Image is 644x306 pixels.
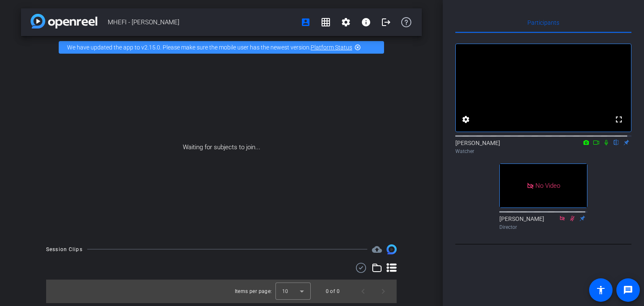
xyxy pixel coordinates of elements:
span: MHEFI - [PERSON_NAME] [108,14,296,31]
div: [PERSON_NAME] [499,215,587,231]
mat-icon: fullscreen [614,114,624,124]
button: Next page [373,281,393,301]
img: app-logo [31,14,97,29]
div: Director [499,223,587,231]
mat-icon: logout [381,17,391,27]
span: Destinations for your clips [372,244,382,254]
mat-icon: cloud_upload [372,244,382,254]
div: Waiting for subjects to join... [21,59,422,236]
mat-icon: flip [611,138,621,146]
mat-icon: highlight_off [354,44,361,51]
mat-icon: settings [341,17,351,27]
div: Items per page: [235,287,272,296]
mat-icon: settings [461,114,471,124]
div: Watcher [455,148,631,155]
div: Session Clips [46,245,83,254]
mat-icon: message [623,285,633,295]
div: We have updated the app to v2.15.0. Please make sure the mobile user has the newest version. [59,41,384,54]
mat-icon: account_box [301,17,311,27]
img: Session clips [387,244,397,254]
button: Previous page [353,281,373,301]
mat-icon: grid_on [321,17,331,27]
div: 0 of 0 [326,287,340,296]
mat-icon: accessibility [596,285,606,295]
a: Platform Status [311,44,352,51]
span: No Video [535,182,560,189]
div: [PERSON_NAME] [455,139,631,155]
mat-icon: info [361,17,371,27]
span: Participants [527,20,559,26]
